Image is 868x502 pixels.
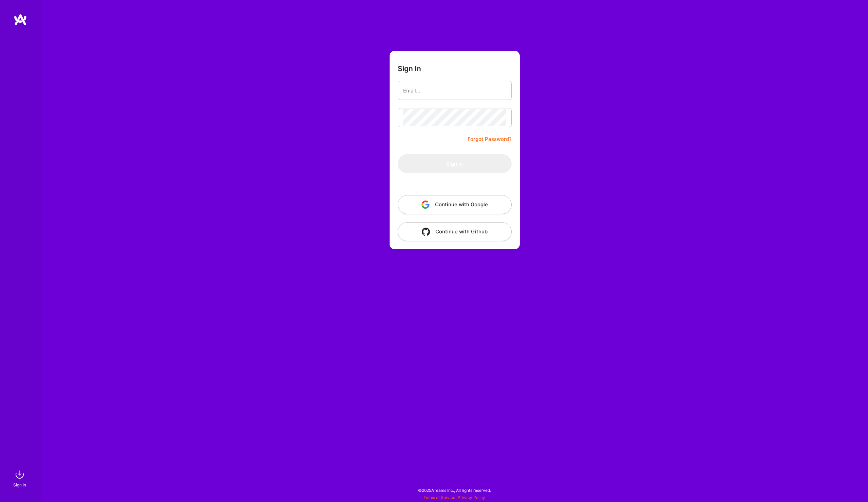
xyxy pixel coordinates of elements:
[458,495,485,500] a: Privacy Policy
[398,195,512,214] button: Continue with Google
[14,468,26,488] a: sign inSign In
[468,135,512,143] a: Forgot Password?
[13,468,26,481] img: sign in
[14,14,27,26] img: logo
[398,154,512,173] button: Sign In
[398,64,421,73] h3: Sign In
[422,228,430,236] img: icon
[13,481,26,488] div: Sign In
[423,495,485,500] span: |
[398,222,512,241] button: Continue with Github
[423,495,455,500] a: Terms of Service
[403,82,506,99] input: Email...
[41,482,868,499] div: © 2025 ATeams Inc., All rights reserved.
[421,201,430,209] img: icon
